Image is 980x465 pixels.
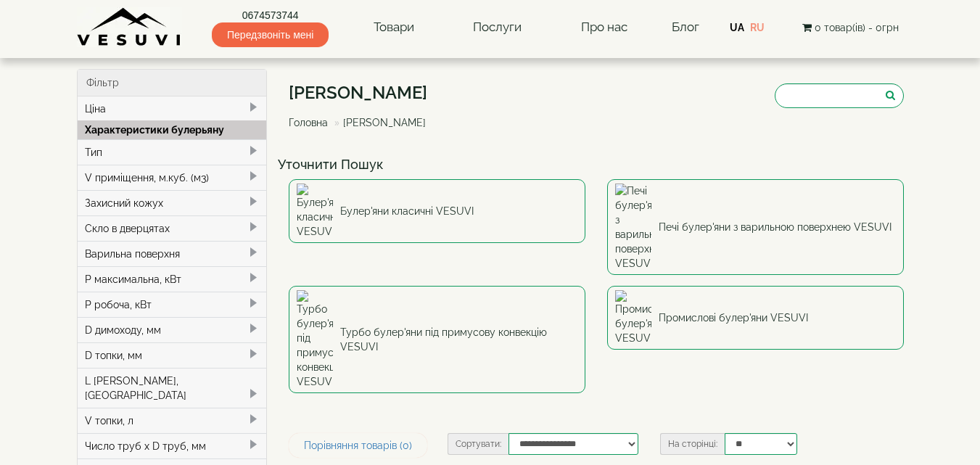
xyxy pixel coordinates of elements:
a: Промислові булер'яни VESUVI Промислові булер'яни VESUVI [607,286,904,350]
a: UA [730,22,744,33]
a: 0674573744 [212,8,329,22]
img: Турбо булер'яни під примусову конвекцію VESUVI [297,290,333,389]
a: Блог [672,20,699,34]
div: D димоходу, мм [78,317,267,342]
img: Булер'яни класичні VESUVI [297,184,333,239]
div: Тип [78,139,267,165]
a: Послуги [458,11,536,44]
div: P робоча, кВт [78,292,267,317]
h1: [PERSON_NAME] [289,83,437,102]
div: Скло в дверцятах [78,215,267,241]
a: Порівняння товарів (0) [289,433,427,458]
img: Промислові булер'яни VESUVI [615,290,651,345]
h4: Уточнити Пошук [278,157,915,172]
li: [PERSON_NAME] [331,115,426,130]
button: 0 товар(ів) - 0грн [798,20,903,36]
div: Характеристики булерьяну [78,120,267,139]
label: На сторінці: [660,433,725,455]
div: Захисний кожух [78,190,267,215]
a: RU [750,22,765,33]
a: Про нас [567,11,642,44]
img: Завод VESUVI [77,7,182,47]
img: Печі булер'яни з варильною поверхнею VESUVI [615,184,651,271]
span: 0 товар(ів) - 0грн [815,22,899,33]
span: Передзвоніть мені [212,22,329,47]
div: V приміщення, м.куб. (м3) [78,165,267,190]
div: D топки, мм [78,342,267,368]
div: Варильна поверхня [78,241,267,266]
a: Булер'яни класичні VESUVI Булер'яни класичні VESUVI [289,179,585,243]
div: Число труб x D труб, мм [78,433,267,458]
div: L [PERSON_NAME], [GEOGRAPHIC_DATA] [78,368,267,408]
div: Ціна [78,96,267,121]
label: Сортувати: [448,433,508,455]
div: P максимальна, кВт [78,266,267,292]
a: Турбо булер'яни під примусову конвекцію VESUVI Турбо булер'яни під примусову конвекцію VESUVI [289,286,585,393]
div: Фільтр [78,70,267,96]
a: Товари [359,11,429,44]
a: Головна [289,117,328,128]
a: Печі булер'яни з варильною поверхнею VESUVI Печі булер'яни з варильною поверхнею VESUVI [607,179,904,275]
div: V топки, л [78,408,267,433]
